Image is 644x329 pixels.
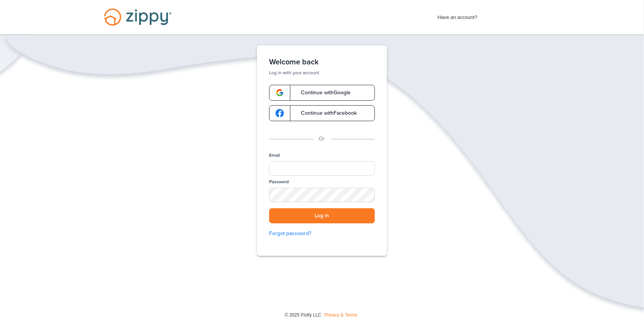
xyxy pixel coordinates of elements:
[269,179,289,185] label: Password
[269,70,375,76] p: Log in with your account.
[285,312,321,318] span: © 2025 Floify LLC
[319,135,325,143] p: Or
[269,85,375,101] a: google-logoContinue withGoogle
[293,90,351,95] span: Continue with Google
[276,89,284,97] img: google-logo
[269,152,280,159] label: Email
[276,109,284,117] img: google-logo
[269,188,375,202] input: Password
[269,161,375,176] input: Email
[269,229,375,238] a: Forgot password?
[438,9,478,22] span: Have an account?
[269,58,375,67] h1: Welcome back
[293,111,357,116] span: Continue with Facebook
[269,208,375,224] button: Log in
[324,312,357,318] a: Privacy & Terms
[269,105,375,121] a: google-logoContinue withFacebook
